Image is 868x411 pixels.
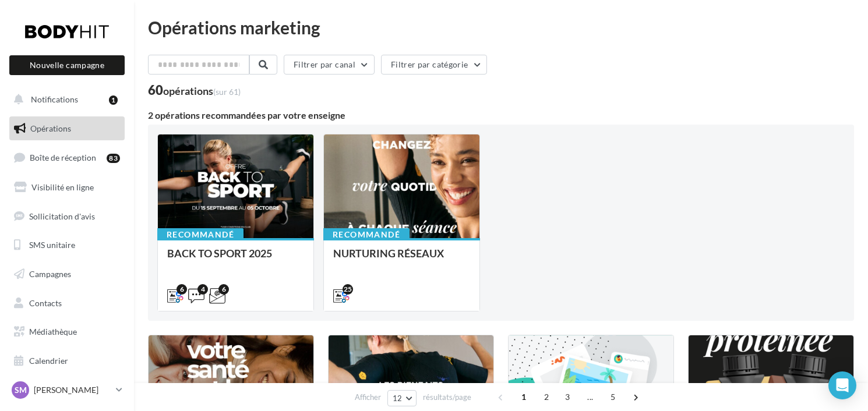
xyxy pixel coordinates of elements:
[213,87,241,97] span: (sur 61)
[558,388,577,406] span: 3
[343,284,353,295] div: 25
[537,388,556,406] span: 2
[828,371,856,399] div: Open Intercom Messenger
[7,320,127,344] a: Médiathèque
[29,298,62,308] span: Contacts
[7,349,127,373] a: Calendrier
[381,55,487,75] button: Filtrer par catégorie
[34,384,111,396] p: [PERSON_NAME]
[604,388,622,406] span: 5
[157,228,244,241] div: Recommandé
[284,55,375,75] button: Filtrer par canal
[323,228,410,241] div: Recommandé
[7,204,127,229] a: Sollicitation d'avis
[7,291,127,316] a: Contacts
[7,116,127,141] a: Opérations
[581,388,599,406] span: ...
[148,84,241,97] div: 60
[197,284,208,295] div: 4
[31,94,78,104] span: Notifications
[7,262,127,286] a: Campagnes
[355,392,381,403] span: Afficher
[29,356,68,366] span: Calendrier
[423,392,471,403] span: résultats/page
[148,111,854,120] div: 2 opérations recommandées par votre enseigne
[387,390,417,406] button: 12
[29,269,71,279] span: Campagnes
[29,240,75,250] span: SMS unitaire
[29,327,77,336] span: Médiathèque
[177,284,187,295] div: 6
[333,247,470,271] div: NURTURING RÉSEAUX
[107,154,120,163] div: 83
[30,123,71,133] span: Opérations
[31,182,94,192] span: Visibilité en ligne
[167,247,304,271] div: BACK TO SPORT 2025
[9,379,125,401] a: SM [PERSON_NAME]
[109,95,118,105] div: 1
[30,153,96,162] span: Boîte de réception
[7,87,122,112] button: Notifications 1
[9,55,125,75] button: Nouvelle campagne
[7,145,127,170] a: Boîte de réception83
[7,175,127,200] a: Visibilité en ligne
[29,211,95,221] span: Sollicitation d'avis
[393,394,403,403] span: 12
[514,388,533,406] span: 1
[218,284,229,295] div: 6
[163,86,241,96] div: opérations
[15,384,27,396] span: SM
[7,233,127,257] a: SMS unitaire
[148,19,854,36] div: Opérations marketing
